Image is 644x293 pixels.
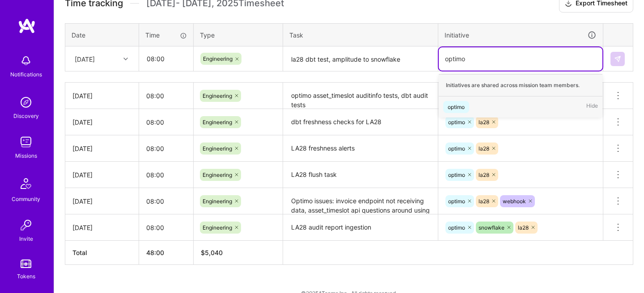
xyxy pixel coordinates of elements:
[15,151,37,160] div: Missions
[10,70,42,79] div: Notifications
[72,223,131,232] div: [DATE]
[123,57,128,61] i: icon Chevron
[284,84,437,108] textarea: optimo asset_timeslot auditinfo tests, dbt audit tests
[145,30,187,40] div: Time
[448,224,465,231] span: optimo
[284,215,437,240] textarea: LA28 audit report ingestion
[139,241,194,265] th: 48:00
[479,198,489,205] span: la28
[19,234,33,243] div: Invite
[445,30,597,40] div: Initiative
[479,172,489,178] span: la28
[284,136,437,161] textarea: LA28 freshness alerts
[75,54,95,63] div: [DATE]
[72,170,131,180] div: [DATE]
[12,194,40,204] div: Community
[139,216,193,239] input: HH:MM
[72,117,131,127] div: [DATE]
[614,55,621,63] img: Submit
[72,91,131,100] div: [DATE]
[448,198,465,205] span: optimo
[448,119,465,126] span: optimo
[17,216,35,234] img: Invite
[448,102,465,112] div: optimo
[201,249,223,256] span: $ 5,040
[65,241,139,265] th: Total
[13,111,39,121] div: Discovery
[284,110,437,134] textarea: dbt freshness checks for LA28
[479,145,489,152] span: la28
[479,224,504,231] span: snowflake
[203,198,232,205] span: Engineering
[203,145,232,152] span: Engineering
[194,23,283,46] th: Type
[518,224,529,231] span: la28
[284,189,437,213] textarea: Optimo issues: invoice endpoint not receiving data, asset_timeslot api questions around using eve...
[284,47,437,71] textarea: la28 dbt test, amplitude to snowflake
[283,23,438,46] th: Task
[17,133,35,151] img: teamwork
[17,93,35,111] img: discovery
[203,172,232,178] span: Engineering
[586,101,598,113] span: Hide
[203,119,232,126] span: Engineering
[72,197,131,206] div: [DATE]
[17,52,35,70] img: bell
[17,272,35,281] div: Tokens
[448,172,465,178] span: optimo
[203,224,232,231] span: Engineering
[203,55,233,62] span: Engineering
[72,144,131,153] div: [DATE]
[203,92,232,99] span: Engineering
[139,84,193,108] input: HH:MM
[65,23,139,46] th: Date
[479,119,489,126] span: la28
[448,145,465,152] span: optimo
[140,47,193,71] input: HH:MM
[15,173,37,194] img: Community
[21,260,31,268] img: tokens
[139,163,193,187] input: HH:MM
[139,137,193,160] input: HH:MM
[18,18,36,34] img: logo
[503,198,526,205] span: webhook
[139,189,193,213] input: HH:MM
[284,163,437,187] textarea: LA28 flush task
[139,110,193,134] input: HH:MM
[439,74,602,96] div: Initiatives are shared across mission team members.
